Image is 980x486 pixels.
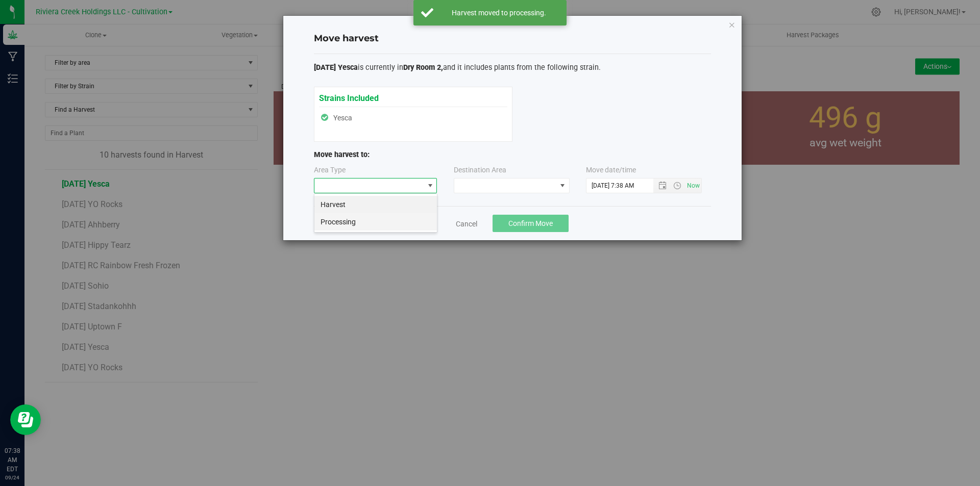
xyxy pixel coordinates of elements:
span: Open the time view [669,182,686,190]
span: Strains Included [319,88,379,103]
div: Harvest moved to processing. [439,8,559,18]
label: Area Type [314,165,346,175]
li: Harvest [314,196,437,213]
span: Set Current date [685,178,702,193]
label: Destination Area [454,165,506,175]
iframe: Resource center [10,404,41,435]
p: is currently in and it includes plants from the following [314,62,711,73]
a: Cancel [456,219,477,229]
button: Confirm Move [493,215,569,232]
span: Confirm Move [508,219,553,227]
span: Dry Room 2, [403,63,443,72]
label: Move date/time [586,165,636,175]
h4: Move harvest [314,32,711,45]
span: Move harvest to: [314,150,370,159]
span: strain. [580,63,601,72]
li: Processing [314,213,437,231]
span: [DATE] Yesca [314,63,358,72]
span: Open the date view [654,182,671,190]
